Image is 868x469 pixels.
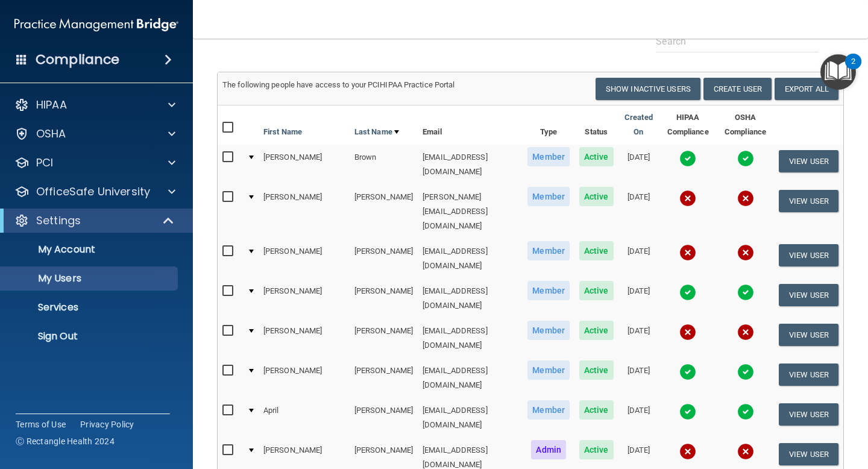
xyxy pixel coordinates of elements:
[14,213,175,228] a: Settings
[222,80,455,89] span: The following people have access to your PCIHIPAA Practice Portal
[579,360,614,380] span: Active
[623,110,655,139] a: Created On
[679,324,696,341] img: cross.ca9f0e7f.svg
[14,127,175,141] a: OSHA
[36,156,53,170] p: PCI
[579,147,614,166] span: Active
[14,98,175,112] a: HIPAA
[418,105,523,145] th: Email
[16,418,66,430] a: Terms of Use
[737,284,754,301] img: tick.e7d51cea.svg
[618,145,659,184] td: [DATE]
[418,398,523,438] td: [EMAIL_ADDRESS][DOMAIN_NAME]
[36,213,81,228] p: Settings
[618,184,659,239] td: [DATE]
[579,321,614,340] span: Active
[14,156,175,170] a: PCI
[851,61,855,77] div: 2
[527,187,570,206] span: Member
[527,241,570,260] span: Member
[775,78,838,100] a: Export All
[259,398,350,438] td: April
[679,284,696,301] img: tick.e7d51cea.svg
[737,150,754,167] img: tick.e7d51cea.svg
[350,279,418,318] td: [PERSON_NAME]
[579,241,614,260] span: Active
[14,184,175,199] a: OfficeSafe University
[418,184,523,239] td: [PERSON_NAME][EMAIL_ADDRESS][DOMAIN_NAME]
[618,358,659,398] td: [DATE]
[527,400,570,420] span: Member
[618,239,659,279] td: [DATE]
[779,284,838,306] button: View User
[779,150,838,172] button: View User
[259,358,350,398] td: [PERSON_NAME]
[618,318,659,358] td: [DATE]
[618,398,659,438] td: [DATE]
[679,364,696,380] img: tick.e7d51cea.svg
[259,145,350,184] td: [PERSON_NAME]
[679,244,696,261] img: cross.ca9f0e7f.svg
[779,244,838,266] button: View User
[717,105,774,145] th: OSHA Compliance
[703,78,772,100] button: Create User
[579,440,614,459] span: Active
[579,400,614,420] span: Active
[418,239,523,279] td: [EMAIL_ADDRESS][DOMAIN_NAME]
[679,150,696,167] img: tick.e7d51cea.svg
[523,105,574,145] th: Type
[779,190,838,212] button: View User
[8,244,172,256] p: My Account
[8,330,172,342] p: Sign Out
[259,318,350,358] td: [PERSON_NAME]
[656,30,818,52] input: Search
[354,125,399,139] a: Last Name
[659,383,854,432] iframe: Drift Widget Chat Controller
[263,125,302,139] a: First Name
[350,184,418,239] td: [PERSON_NAME]
[36,184,150,199] p: OfficeSafe University
[418,279,523,318] td: [EMAIL_ADDRESS][DOMAIN_NAME]
[679,190,696,207] img: cross.ca9f0e7f.svg
[259,279,350,318] td: [PERSON_NAME]
[574,105,618,145] th: Status
[779,324,838,346] button: View User
[779,443,838,465] button: View User
[618,279,659,318] td: [DATE]
[350,145,418,184] td: Brown
[527,281,570,300] span: Member
[659,105,717,145] th: HIPAA Compliance
[527,147,570,166] span: Member
[418,145,523,184] td: [EMAIL_ADDRESS][DOMAIN_NAME]
[579,187,614,206] span: Active
[350,318,418,358] td: [PERSON_NAME]
[737,324,754,341] img: cross.ca9f0e7f.svg
[14,13,178,37] img: PMB logo
[80,418,134,430] a: Privacy Policy
[350,358,418,398] td: [PERSON_NAME]
[418,358,523,398] td: [EMAIL_ADDRESS][DOMAIN_NAME]
[36,51,119,68] h4: Compliance
[36,127,66,141] p: OSHA
[418,318,523,358] td: [EMAIL_ADDRESS][DOMAIN_NAME]
[579,281,614,300] span: Active
[527,360,570,380] span: Member
[16,435,115,447] span: Ⓒ Rectangle Health 2024
[596,78,700,100] button: Show Inactive Users
[737,443,754,460] img: cross.ca9f0e7f.svg
[531,440,566,459] span: Admin
[259,239,350,279] td: [PERSON_NAME]
[737,190,754,207] img: cross.ca9f0e7f.svg
[820,54,856,90] button: Open Resource Center, 2 new notifications
[350,239,418,279] td: [PERSON_NAME]
[737,244,754,261] img: cross.ca9f0e7f.svg
[679,443,696,460] img: cross.ca9f0e7f.svg
[8,272,172,285] p: My Users
[350,398,418,438] td: [PERSON_NAME]
[779,364,838,386] button: View User
[527,321,570,340] span: Member
[8,301,172,313] p: Services
[737,364,754,380] img: tick.e7d51cea.svg
[36,98,67,112] p: HIPAA
[259,184,350,239] td: [PERSON_NAME]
